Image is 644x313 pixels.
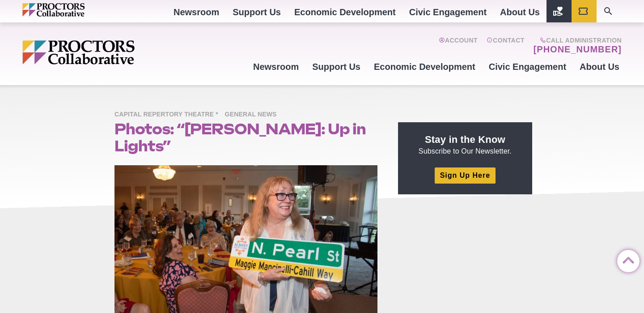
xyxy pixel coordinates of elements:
a: Support Us [305,55,367,79]
p: Subscribe to Our Newsletter. [409,133,521,156]
a: Economic Development [367,55,482,79]
a: Contact [487,37,525,55]
img: Proctors logo [22,40,203,64]
a: Capital Repertory Theatre * [114,110,223,118]
a: Newsroom [246,55,305,79]
a: General News [225,110,281,118]
a: Sign Up Here [435,167,496,183]
strong: Stay in the Know [425,134,505,145]
a: Account [439,37,478,55]
span: Capital Repertory Theatre * [114,109,223,120]
img: Proctors logo [22,3,123,17]
h1: Photos: “[PERSON_NAME]: Up in Lights” [114,120,377,154]
a: [PHONE_NUMBER] [534,44,622,55]
span: General News [225,109,281,120]
a: Back to Top [617,250,635,268]
span: Call Administration [531,37,622,44]
a: Civic Engagement [482,55,573,79]
a: About Us [573,55,626,79]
